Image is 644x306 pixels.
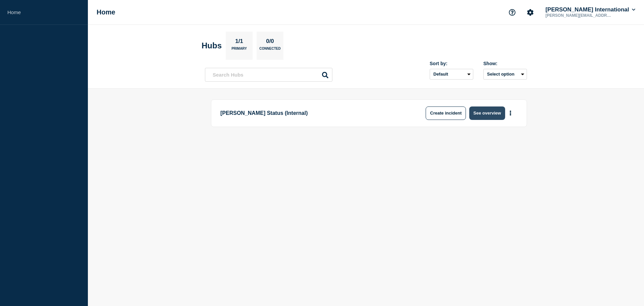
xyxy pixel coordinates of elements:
[426,106,466,120] button: Create incident
[544,13,614,18] p: [PERSON_NAME][EMAIL_ADDRESS][PERSON_NAME][DOMAIN_NAME]
[220,106,406,120] p: [PERSON_NAME] Status (Internal)
[259,47,280,54] p: Connected
[264,38,277,47] p: 0/0
[430,69,473,80] select: Sort by
[202,41,222,50] h2: Hubs
[430,61,473,66] div: Sort by:
[233,38,246,47] p: 1/1
[483,61,527,66] div: Show:
[544,6,637,13] button: [PERSON_NAME] International
[231,47,247,54] p: Primary
[205,68,332,82] input: Search Hubs
[506,107,515,119] button: More actions
[523,5,537,19] button: Account settings
[97,8,115,16] h1: Home
[483,69,527,80] button: Select option
[469,106,505,120] button: See overview
[505,5,519,19] button: Support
